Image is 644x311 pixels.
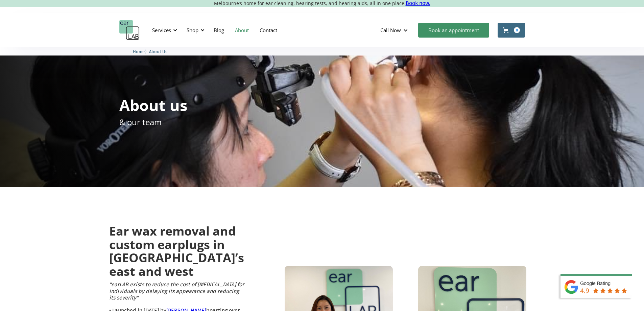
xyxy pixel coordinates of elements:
span: Home [133,49,145,54]
em: "earLAB exists to reduce the cost of [MEDICAL_DATA] for individuals by delaying its appearance an... [109,281,244,301]
a: Contact [254,20,283,40]
a: home [119,20,140,40]
div: Services [148,20,179,40]
h1: About us [119,97,187,113]
div: Shop [183,20,207,40]
div: Shop [187,27,198,34]
h2: Ear wax removal and custom earplugs in [GEOGRAPHIC_DATA]’s east and west [109,224,244,278]
div: Call Now [380,27,401,34]
li: 〉 [133,48,149,55]
a: About Us [149,48,167,54]
span: About Us [149,49,167,54]
div: Call Now [375,20,415,40]
a: Home [133,48,145,54]
div: Services [152,27,171,34]
div: 0 [514,27,520,33]
a: About [230,20,254,40]
p: & our team [119,116,162,128]
a: Book an appointment [418,23,489,38]
a: Blog [208,20,230,40]
a: Open cart [498,23,525,38]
